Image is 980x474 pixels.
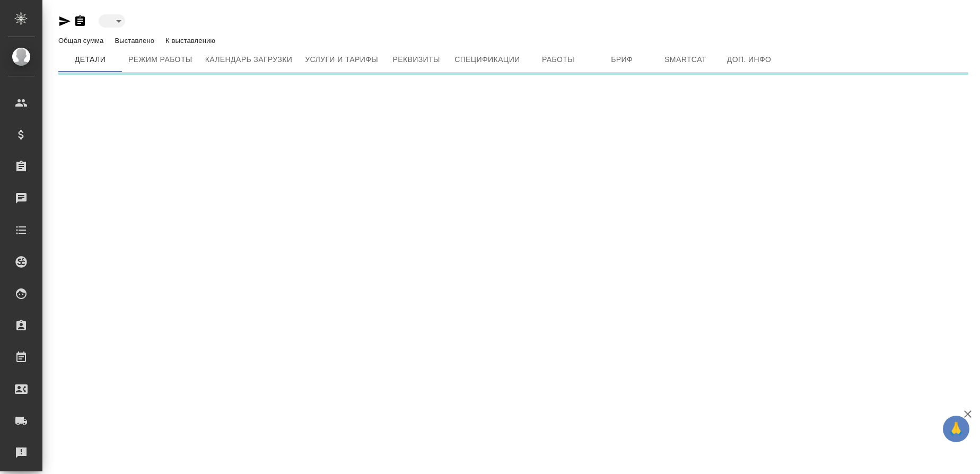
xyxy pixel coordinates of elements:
[65,53,116,66] span: Детали
[454,53,520,66] span: Спецификации
[305,53,378,66] span: Услуги и тарифы
[58,37,106,45] p: Общая сумма
[128,53,192,66] span: Режим работы
[391,53,442,66] span: Реквизиты
[165,37,218,45] p: К выставлению
[205,53,293,66] span: Календарь загрузки
[943,416,969,442] button: 🙏
[597,53,647,66] span: Бриф
[115,37,157,45] p: Выставлено
[947,418,965,440] span: 🙏
[58,15,71,28] button: Скопировать ссылку для ЯМессенджера
[533,53,584,66] span: Работы
[724,53,775,66] span: Доп. инфо
[74,15,86,28] button: Скопировать ссылку
[660,53,711,66] span: Smartcat
[99,14,125,28] div: ​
